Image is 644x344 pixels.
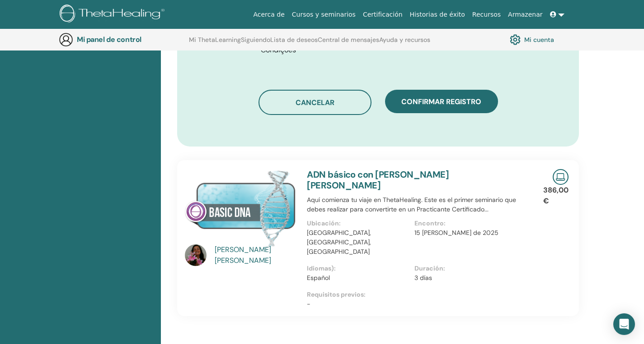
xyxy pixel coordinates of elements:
font: Confirmar registro [401,97,481,106]
font: Ubicación: [307,219,341,227]
font: Requisitos previos: [307,290,366,298]
font: Mi ThetaLearning [189,36,241,44]
button: Confirmar registro [385,90,498,113]
img: cog.svg [510,32,521,47]
img: default.jpg [185,244,207,266]
font: Armazenar [508,11,542,18]
font: 3 días [414,274,432,282]
font: Español [307,274,330,282]
img: logo.png [60,5,168,25]
a: Ayuda y recursos [379,36,430,50]
a: Lista de deseos [270,36,318,50]
a: Siguiendo [241,36,270,50]
a: Certificación [359,6,406,23]
img: ADN básico [185,169,296,247]
font: Certificación [363,11,403,18]
font: Central de mensajes [318,36,379,44]
a: Cursos y seminarios [288,6,359,23]
font: Recursos [472,11,501,18]
font: Mi panel de control [77,35,141,44]
font: Duración: [414,264,445,272]
font: [GEOGRAPHIC_DATA], [GEOGRAPHIC_DATA], [GEOGRAPHIC_DATA] [307,229,371,256]
font: Siguiendo [241,36,270,44]
font: Mi cuenta [524,36,554,44]
font: Ayuda y recursos [379,36,430,44]
a: Historias de éxito [406,6,469,23]
a: Mi ThetaLearning [189,36,241,50]
a: Acerca de [249,6,288,23]
font: Cancelar [296,98,334,107]
font: [PERSON_NAME] clic para confirmar que usted concorda con los Termos e Condições [261,34,516,55]
a: Recursos [469,6,504,23]
font: 15 [PERSON_NAME] de 2025 [414,229,498,237]
a: Central de mensajes [318,36,379,50]
font: Cursos y seminarios [292,11,356,18]
a: ADN básico con [PERSON_NAME] [PERSON_NAME] [307,169,449,191]
font: - [307,300,310,308]
font: Lista de deseos [270,36,318,44]
font: 386,00 € [543,185,569,206]
a: [PERSON_NAME] [PERSON_NAME] [215,244,298,266]
font: Encontro: [414,219,446,227]
button: Cancelar [259,90,371,115]
font: Historias de éxito [410,11,465,18]
font: [PERSON_NAME] [PERSON_NAME] [215,245,271,265]
a: Armazenar [504,6,546,23]
a: Mi cuenta [510,32,554,47]
img: generic-user-icon.jpg [59,32,73,47]
font: Acerca de [253,11,284,18]
font: Aquí comienza tu viaje en ThetaHealing. Este es el primer seminario que debes realizar para conve... [307,196,516,213]
div: Abrir Intercom Messenger [613,313,635,335]
img: Seminario en línea en vivo [553,169,569,185]
font: Idiomas): [307,264,336,272]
